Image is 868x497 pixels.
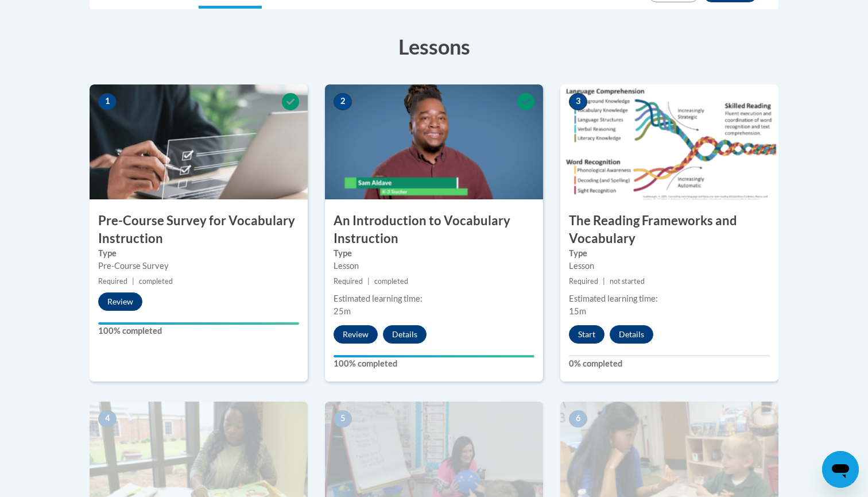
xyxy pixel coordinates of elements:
label: 100% completed [98,325,299,337]
h3: An Introduction to Vocabulary Instruction [325,212,543,248]
div: Estimated learning time: [569,292,770,305]
div: Pre-Course Survey [98,260,299,272]
span: 4 [98,410,117,427]
span: 2 [334,93,352,110]
label: Type [334,247,534,260]
button: Details [610,325,653,344]
button: Start [569,325,604,344]
label: Type [98,247,299,260]
label: Type [569,247,770,260]
h3: The Reading Frameworks and Vocabulary [560,212,778,248]
div: Lesson [334,260,534,272]
h3: Lessons [90,32,778,61]
span: 15m [569,306,586,316]
span: not started [610,277,645,286]
div: Estimated learning time: [334,292,534,305]
span: Required [334,277,363,286]
span: 5 [334,410,352,427]
img: Course Image [325,84,543,199]
div: Lesson [569,260,770,272]
button: Details [383,325,427,344]
span: completed [374,277,408,286]
div: Your progress [98,322,299,325]
img: Course Image [560,84,778,199]
span: | [367,277,370,286]
span: 1 [98,93,117,110]
span: Required [98,277,127,286]
span: | [132,277,134,286]
span: Required [569,277,598,286]
div: Your progress [334,355,534,357]
img: Course Image [90,84,308,199]
span: 3 [569,93,587,110]
h3: Pre-Course Survey for Vocabulary Instruction [90,212,308,248]
span: | [603,277,605,286]
span: 25m [334,306,351,316]
span: 6 [569,410,587,427]
button: Review [98,292,142,311]
iframe: Button to launch messaging window [822,451,859,488]
button: Review [334,325,378,344]
span: completed [139,277,173,286]
label: 0% completed [569,357,770,370]
label: 100% completed [334,357,534,370]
